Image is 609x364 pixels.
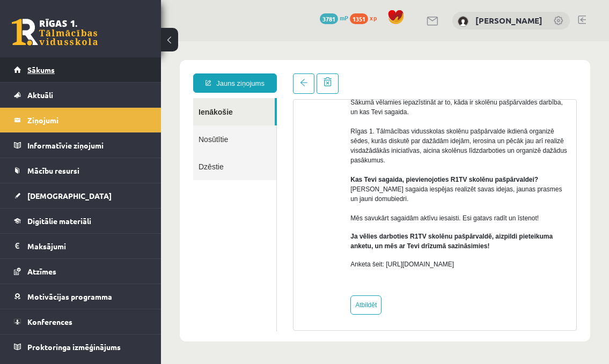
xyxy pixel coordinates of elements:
span: 3781 [320,13,338,24]
a: Maksājumi [14,234,148,258]
b: Ja vēlies darboties R1TV skolēnu pašpārvaldē, aizpildi pieteikuma anketu, un mēs ar Tevi drīzumā ... [189,191,392,209]
legend: Ziņojumi [27,108,148,132]
span: mP [340,13,348,22]
p: Anketa šeit: [URL][DOMAIN_NAME] [189,218,407,228]
a: Proktoringa izmēģinājums [14,335,148,359]
a: Motivācijas programma [14,284,148,309]
span: [DEMOGRAPHIC_DATA] [27,191,112,200]
span: Digitālie materiāli [27,216,91,226]
a: Digitālie materiāli [14,209,148,233]
a: 1351 xp [350,13,382,22]
a: 3781 mP [320,13,348,22]
span: Mācību resursi [27,166,79,175]
strong: Kas Tevi sagaida, pievienojoties R1TV skolēnu pašpārvaldei? [189,135,377,142]
a: Sākums [14,57,148,82]
span: Motivācijas programma [27,292,112,301]
span: Proktoringa izmēģinājums [27,342,121,352]
span: xp [370,13,377,22]
a: Ziņojumi [14,108,148,132]
a: [PERSON_NAME] [475,15,542,26]
a: Rīgas 1. Tālmācības vidusskola [12,19,98,46]
legend: Maksājumi [27,234,148,258]
a: Informatīvie ziņojumi [14,133,148,158]
a: Mācību resursi [14,158,148,183]
a: Ienākošie [32,57,114,84]
a: Jauns ziņojums [32,32,116,51]
span: Konferences [27,317,72,326]
a: [DEMOGRAPHIC_DATA] [14,183,148,208]
span: Atzīmes [27,266,56,276]
p: Sākumā vēlamies iepazīstināt ar to, kāda ir skolēnu pašpārvaldes darbība, un kas Tevi sagaida. Rī... [189,47,407,182]
a: Aktuāli [14,83,148,107]
span: 1351 [350,13,368,24]
a: Dzēstie [32,112,115,139]
span: Sākums [27,65,55,75]
span: Aktuāli [27,90,53,100]
legend: Informatīvie ziņojumi [27,133,148,158]
img: Amanda Lorberga [458,16,468,27]
a: Atzīmes [14,259,148,284]
a: Nosūtītie [32,84,115,112]
a: Atbildēt [189,254,221,273]
a: Konferences [14,309,148,334]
